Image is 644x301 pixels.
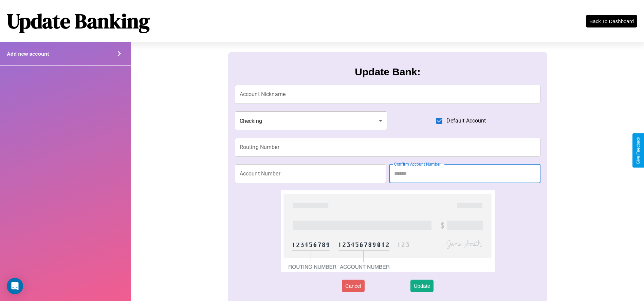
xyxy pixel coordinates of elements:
[7,278,23,294] div: Open Intercom Messenger
[394,161,441,167] label: Confirm Account Number
[355,66,420,78] h3: Update Bank:
[7,7,150,35] h1: Update Banking
[281,190,495,272] img: check
[235,111,387,130] div: Checking
[636,137,641,164] div: Give Feedback
[342,280,365,292] button: Cancel
[446,117,486,125] span: Default Account
[410,280,434,292] button: Update
[586,15,637,27] button: Back To Dashboard
[7,51,49,57] h4: Add new account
